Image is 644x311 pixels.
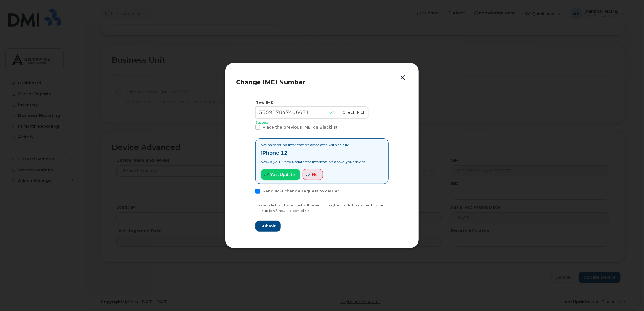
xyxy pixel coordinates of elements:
span: Send IMEI change request to carrier [263,189,339,193]
span: Submit [260,223,276,229]
input: Send IMEI change request to carrier [248,189,251,192]
p: Would you like to update the information about your device? [261,159,367,164]
span: No [312,172,318,177]
button: No [303,169,323,180]
button: Check IMEI [337,106,369,119]
p: Success [255,120,389,125]
div: New IMEI [255,99,389,105]
input: Place the previous IMEI on Blacklist [248,125,251,128]
span: Place the previous IMEI on Blacklist [263,125,337,129]
p: We have found information associated with this IMEI. [261,142,367,147]
span: Yes, update [270,172,295,177]
button: Submit [255,221,281,232]
strong: iPhone 12 [261,150,287,156]
span: Change IMEI Number [236,79,305,86]
small: Please note that this request will be sent through email to the carrier, this can take up to 48 h... [255,203,384,213]
button: Yes, update [261,169,300,180]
